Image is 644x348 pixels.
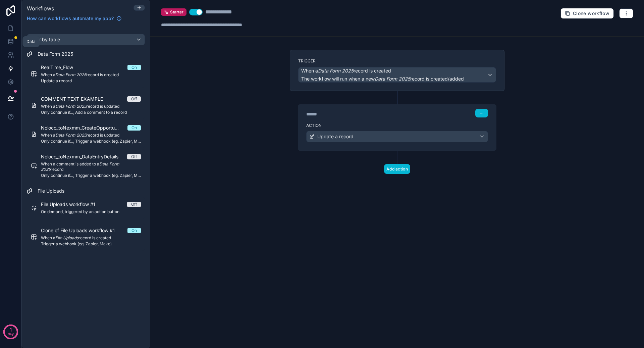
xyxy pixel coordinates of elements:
span: The workflow will run when a new record is created/added [301,76,464,82]
button: Update a record [306,131,488,142]
span: Workflows [27,5,54,12]
em: Data Form 2025 [375,76,410,82]
span: Update a record [317,133,354,140]
p: day [8,329,14,339]
span: Starter [170,9,183,15]
button: When aData Form 2025record is createdThe workflow will run when a newData Form 2025record is crea... [298,67,496,83]
span: Clone workflow [573,10,609,16]
button: Clone workflow [560,8,614,19]
span: How can workflows automate my app? [27,15,114,22]
p: 1 [10,327,12,333]
em: Data Form 2025 [318,68,354,73]
label: Trigger [298,58,496,64]
div: Data [26,39,36,44]
span: When a record is created [301,67,391,74]
button: Add action [384,164,410,174]
label: Action [306,123,488,128]
a: How can workflows automate my app? [24,15,124,22]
